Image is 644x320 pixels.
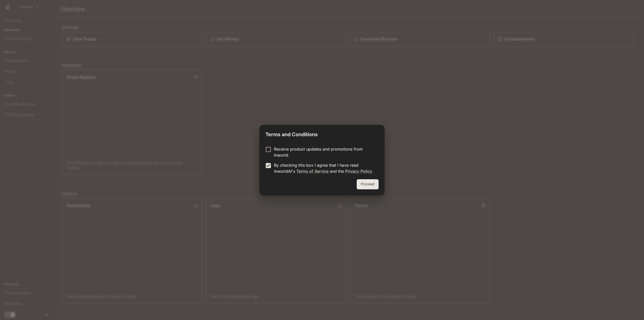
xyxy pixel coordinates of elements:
[345,169,372,174] a: Privacy Policy
[274,162,375,174] p: By checking this box I agree that I have read InworldAI's and the .
[259,125,385,142] h2: Terms and Conditions
[357,179,379,189] button: Proceed
[274,146,375,158] p: Receive product updates and promotions from Inworld.
[296,169,329,174] a: Terms of Service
